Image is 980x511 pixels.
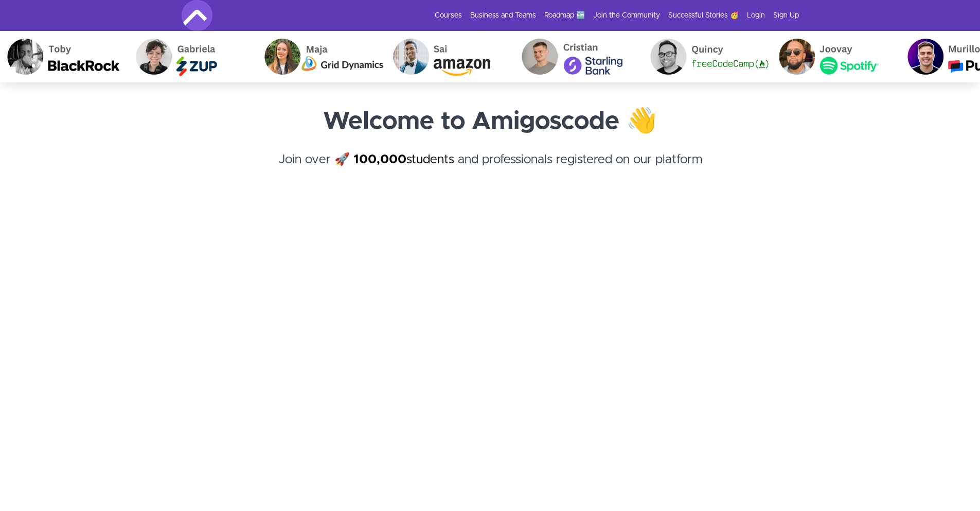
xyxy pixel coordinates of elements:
[253,31,381,82] img: Maja
[323,109,657,134] strong: Welcome to Amigoscode 👋
[510,31,638,82] img: Cristian
[353,154,406,166] strong: 100,000
[470,10,536,21] a: Business and Teams
[747,10,765,21] a: Login
[593,10,660,21] a: Join the Community
[182,150,799,188] h4: Join over 🚀 and professionals registered on our platform
[767,31,896,82] img: Joovay
[353,154,454,166] a: 100,000students
[773,10,799,21] a: Sign Up
[668,10,739,21] a: Successful Stories 🥳
[124,31,253,82] img: Gabriela
[435,10,462,21] a: Courses
[638,31,767,82] img: Quincy
[544,10,585,21] a: Roadmap 🆕
[381,31,510,82] img: Sai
